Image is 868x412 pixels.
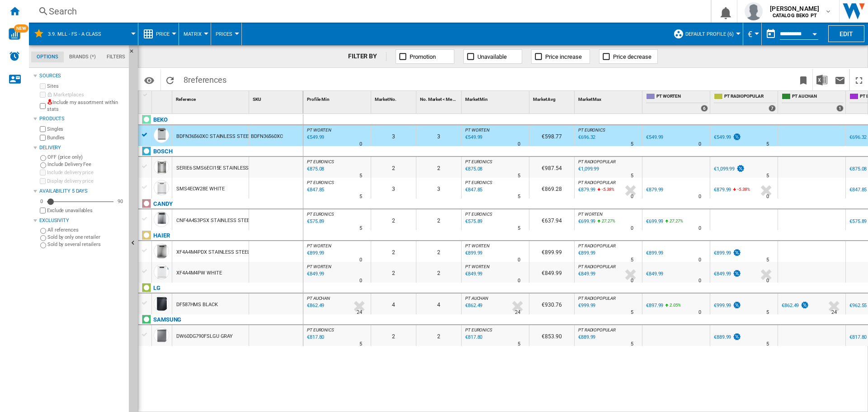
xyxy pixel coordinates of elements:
[188,75,226,85] span: references
[184,23,206,45] button: Matrix
[140,72,158,88] button: Options
[306,249,324,258] div: Last updated : Friday, 3 October 2025 02:10
[371,262,416,283] div: 2
[732,249,741,256] img: promotionV3.png
[40,92,46,98] input: Marketplaces
[47,234,125,241] label: Sold by only one retailer
[307,97,330,102] span: Profile Min
[477,53,507,60] span: Unavailable
[307,128,331,133] span: PT WORTEN
[49,5,687,18] div: Search
[306,133,324,142] div: Last updated : Friday, 3 October 2025 02:33
[631,308,633,317] div: Delivery Time : 5 days
[251,91,303,105] div: Sort None
[656,93,708,101] span: PT WORTEN
[307,180,334,185] span: PT EURONICS
[40,242,46,248] input: Sold by several retailers
[101,52,131,62] md-tab-item: Filters
[531,91,574,105] div: Market Avg Sort None
[176,126,251,147] div: BDFN36560XC STAINLESS STEEL
[714,187,731,193] div: €879.99
[631,340,633,349] div: Delivery Time : 5 days
[613,53,651,60] span: Price decrease
[463,91,529,105] div: Sort None
[698,224,701,233] div: Delivery Time : 0 day
[529,209,574,230] div: €637.94
[849,334,867,340] div: €817.80
[464,217,482,226] div: Last updated : Friday, 3 October 2025 03:51
[631,276,633,285] div: Delivery Time : 0 day
[848,133,867,142] div: €696.32
[373,91,416,105] div: Sort None
[9,28,20,40] img: wise-card.svg
[701,105,708,112] div: 6 offers sold by PT WORTEN
[698,276,701,285] div: Delivery Time : 0 day
[529,294,574,314] div: €930.76
[515,308,520,317] div: Delivery Time : 24 days
[357,308,362,317] div: Delivery Time : 24 days
[712,301,741,310] div: €999.99
[416,294,461,314] div: 4
[601,185,606,196] i: %
[216,23,237,45] button: Prices
[216,31,232,37] span: Prices
[769,105,776,112] div: 7 offers sold by PT RADIOPOPULAR
[359,192,362,201] div: Delivery Time : 5 days
[712,165,745,174] div: €1,099.99
[40,178,46,184] input: Display delivery price
[465,180,492,185] span: PT EURONICS
[48,23,110,45] button: 3.9. MLL - FS - A Class
[577,270,595,279] div: Last updated : Friday, 3 October 2025 04:25
[47,178,125,185] label: Display delivery price
[464,301,482,310] div: Last updated : Friday, 3 October 2025 12:43
[578,97,601,102] span: Market Max
[464,185,482,194] div: Last updated : Friday, 3 October 2025 03:47
[39,188,125,195] div: Availability 5 Days
[464,333,482,342] div: Last updated : Friday, 3 October 2025 03:45
[40,162,46,168] input: Include Delivery Fee
[766,140,769,149] div: Delivery Time : 5 days
[529,178,574,199] div: €869.28
[306,165,324,174] div: Last updated : Friday, 3 October 2025 02:53
[576,91,642,105] div: Market Max Sort None
[153,146,173,157] div: Click to filter on that brand
[712,185,731,194] div: €879.99
[698,308,701,317] div: Delivery Time : 0 day
[307,296,330,301] span: PT AUCHAN
[599,49,658,64] button: Price decrease
[714,134,731,140] div: €549.99
[714,334,731,340] div: €889.99
[850,69,868,90] button: Maximize
[176,326,233,347] div: DW60DG790FSLGU GRAY
[33,23,133,45] div: 3.9. MLL - FS - A Class
[464,165,482,174] div: Last updated : Friday, 3 October 2025 02:53
[176,263,222,284] div: XF4A4M4PW WHITE
[64,52,101,62] md-tab-item: Brands (*)
[577,301,595,310] div: Last updated : Friday, 3 October 2025 04:25
[578,327,616,332] span: PT RADIOPOPULAR
[40,208,46,213] input: Display delivery price
[306,185,324,194] div: Last updated : Friday, 3 October 2025 03:47
[736,185,742,196] i: %
[359,276,362,285] div: Delivery Time : 0 day
[176,179,224,199] div: SMS4ECW28E WHITE
[371,241,416,262] div: 2
[464,270,482,279] div: Last updated : Friday, 3 October 2025 02:16
[602,187,611,192] span: -5.38
[47,99,125,113] label: Include my assortment within stats
[800,301,809,309] img: promotionV3.png
[420,97,452,102] span: No. Market < Me
[47,169,125,176] label: Include delivery price
[153,199,173,209] div: Click to filter on that brand
[371,178,416,199] div: 3
[416,209,461,230] div: 2
[773,13,817,19] b: CATALOG BEKO PT
[47,207,125,214] label: Exclude unavailables
[348,52,387,61] div: FILTER BY
[766,192,769,201] div: Delivery Time : 0 day
[176,242,250,263] div: XF4A4M4PDX STAINLESS STEEL
[849,187,867,193] div: €847.85
[712,270,741,279] div: €849.99
[253,97,261,102] span: SKU
[518,256,520,265] div: Delivery Time : 0 day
